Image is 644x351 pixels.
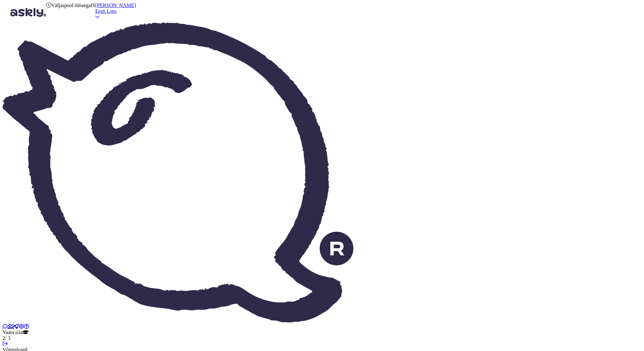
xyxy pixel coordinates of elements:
a: [PERSON_NAME]Eesti Loto [95,3,136,20]
div: Eesti Loto [95,8,136,14]
div: [PERSON_NAME] [95,3,136,8]
div: Vaata siia [3,330,353,341]
img: Askly Logo [3,22,353,322]
div: 2 / 3 [3,335,353,341]
div: IS [91,3,95,22]
div: Väljaspool tööaega [46,3,91,8]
